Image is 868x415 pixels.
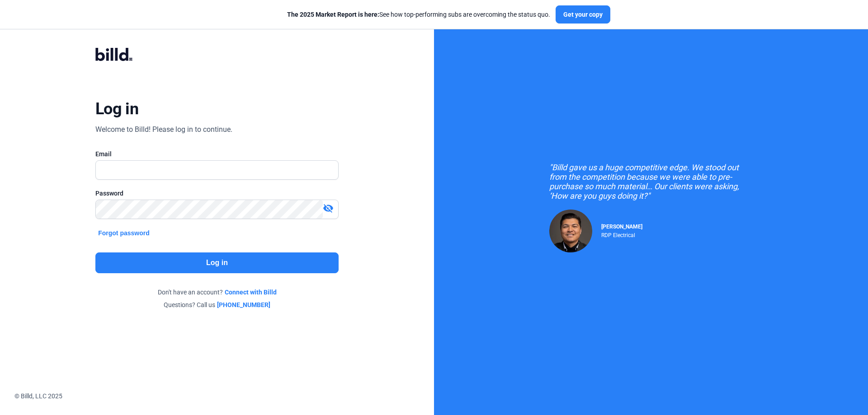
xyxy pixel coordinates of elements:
span: The 2025 Market Report is here: [287,11,379,18]
button: Log in [95,252,339,273]
div: See how top-performing subs are overcoming the status quo. [287,10,550,19]
mat-icon: visibility_off [323,203,334,214]
div: RDP Electrical [601,230,642,238]
div: Email [95,149,339,159]
img: Raul Pacheco [549,210,592,252]
div: Don't have an account? [95,288,339,297]
div: Log in [95,99,138,119]
a: [PHONE_NUMBER] [217,300,270,309]
div: Password [95,189,339,198]
button: Get your copy [556,5,610,23]
span: [PERSON_NAME] [601,224,642,230]
div: Questions? Call us [95,300,339,309]
div: Welcome to Billd! Please log in to continue. [95,124,232,135]
button: Forgot password [95,228,152,238]
a: Connect with Billd [225,288,277,297]
div: "Billd gave us a huge competitive edge. We stood out from the competition because we were able to... [549,163,753,201]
